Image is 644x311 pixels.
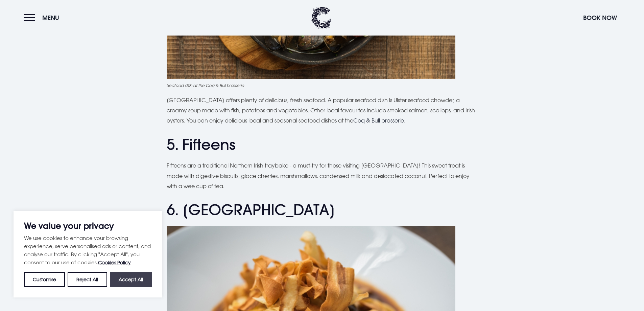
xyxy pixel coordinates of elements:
[24,222,152,230] p: We value your privacy
[14,211,162,297] div: We value your privacy
[42,14,59,22] span: Menu
[24,10,63,25] button: Menu
[167,201,478,219] h2: 6. [GEOGRAPHIC_DATA]
[167,95,478,126] p: [GEOGRAPHIC_DATA] offers plenty of delicious, fresh seafood. A popular seafood dish is Ulster sea...
[167,160,478,191] p: Fifteens are a traditional Northern Irish traybake - a must-try for those visiting [GEOGRAPHIC_DA...
[24,272,65,287] button: Customise
[68,272,107,287] button: Reject All
[311,7,331,29] img: Clandeboye Lodge
[353,117,404,124] a: Coq & Bull brasserie
[167,82,478,88] figcaption: Seafood dish at the Coq & Bull brasserie
[167,136,478,154] h2: 5. Fifteens
[24,234,152,267] p: We use cookies to enhance your browsing experience, serve personalised ads or content, and analys...
[580,10,620,25] button: Book Now
[110,272,152,287] button: Accept All
[98,260,131,265] a: Cookies Policy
